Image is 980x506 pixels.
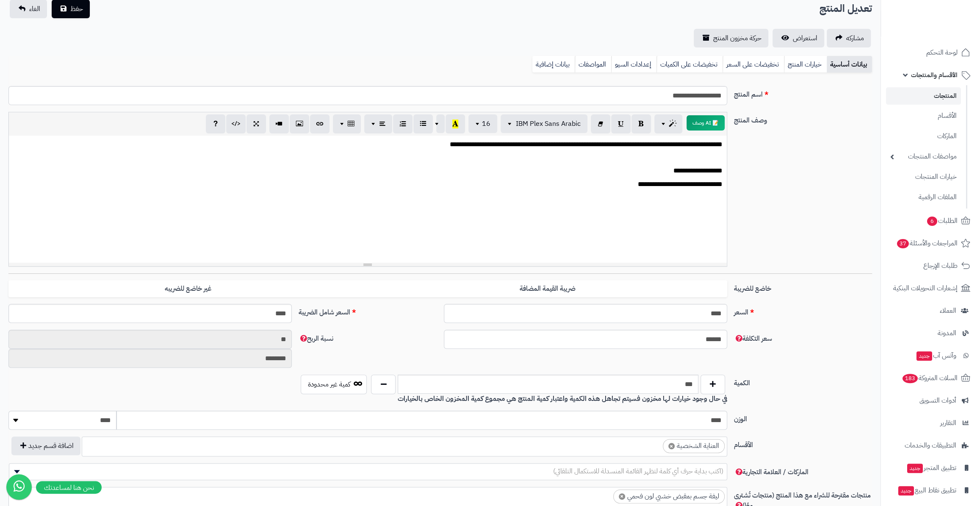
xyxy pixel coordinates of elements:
a: التقارير [886,413,975,433]
span: (اكتب بداية حرف أي كلمة لتظهر القائمة المنسدلة للاستكمال التلقائي) [553,466,723,476]
button: IBM Plex Sans Arabic [501,114,587,133]
a: الطلبات6 [886,211,975,231]
span: التطبيقات والخدمات [905,439,956,451]
a: المراجعات والأسئلة37 [886,233,975,253]
a: تخفيضات على السعر [723,56,784,73]
label: خاضع للضريبة [731,280,876,294]
label: الكمية [731,375,876,388]
label: اسم المنتج [731,86,876,100]
span: إشعارات التحويلات البنكية [893,282,958,294]
span: 183 [902,374,918,383]
span: التقارير [940,417,956,429]
span: جديد [916,351,932,361]
a: الماركات [886,127,961,145]
a: تخفيضات على الكميات [656,56,723,73]
span: 6 [927,217,937,226]
a: لوحة التحكم [886,42,975,63]
span: المراجعات والأسئلة [896,237,958,249]
span: العملاء [940,305,956,317]
a: المدونة [886,323,975,343]
a: الأقسام [886,107,961,125]
span: 16 [482,119,490,129]
span: IBM Plex Sans Arabic [516,119,581,129]
a: بيانات أساسية [827,56,872,73]
li: العناية الشخصية [663,439,725,453]
a: مواصفات المنتجات [886,147,961,166]
a: العملاء [886,300,975,321]
a: وآتس آبجديد [886,345,975,366]
a: أدوات التسويق [886,390,975,411]
span: تطبيق المتجر [906,462,956,474]
a: التطبيقات والخدمات [886,435,975,456]
span: جديد [898,486,914,495]
span: تطبيق نقاط البيع [897,484,956,496]
button: 16 [468,114,497,133]
span: الأقسام والمنتجات [911,69,958,81]
span: المدونة [938,327,956,339]
span: × [668,443,675,449]
a: خيارات المنتجات [886,168,961,186]
a: الملفات الرقمية [886,188,961,206]
span: لوحة التحكم [926,47,958,58]
span: حركة مخزون المنتج [713,33,761,43]
label: الوزن [731,411,876,424]
span: السلات المتروكة [902,372,958,384]
span: نسبة الربح [299,334,333,344]
span: استعراض [793,33,817,43]
label: وصف المنتج [731,112,876,125]
a: طلبات الإرجاع [886,256,975,276]
a: المنتجات [886,87,961,105]
a: إعدادات السيو [611,56,656,73]
label: السعر شامل الضريبة [295,304,440,317]
span: جديد [907,464,923,473]
label: الأقسام [731,436,876,450]
span: الغاء [29,4,40,14]
span: سعر التكلفة [734,334,772,344]
span: حفظ [70,4,83,14]
a: تطبيق المتجرجديد [886,458,975,478]
label: غير خاضع للضريبه [8,280,368,297]
span: طلبات الإرجاع [923,260,958,272]
label: السعر [731,304,876,317]
span: أدوات التسويق [919,395,956,406]
span: 37 [897,239,909,248]
label: ضريبة القيمة المضافة [368,280,727,297]
button: 📝 AI وصف [687,115,725,131]
span: الماركات / العلامة التجارية [734,467,808,477]
button: اضافة قسم جديد [11,436,80,455]
a: إشعارات التحويلات البنكية [886,278,975,298]
a: خيارات المنتج [784,56,827,73]
span: وآتس آب [916,350,956,361]
span: × [619,493,625,500]
a: المواصفات [575,56,611,73]
a: مشاركه [827,29,871,47]
a: السلات المتروكة183 [886,368,975,388]
span: مشاركه [846,33,864,43]
li: ليفة جسم بمقبض خشبي لون فحمي [613,489,725,503]
a: استعراض [772,29,824,47]
a: بيانات إضافية [532,56,575,73]
b: في حال وجود خيارات لها مخزون فسيتم تجاهل هذه الكمية واعتبار كمية المنتج هي مجموع كمية المخزون الخ... [398,394,727,404]
a: تطبيق نقاط البيعجديد [886,480,975,500]
a: حركة مخزون المنتج [694,29,768,47]
span: الطلبات [926,215,958,227]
